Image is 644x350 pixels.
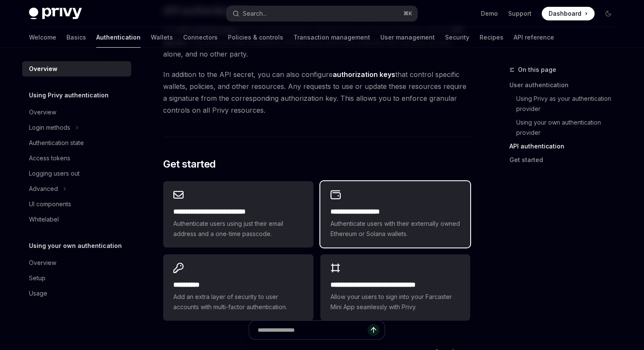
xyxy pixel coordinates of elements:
[549,9,581,18] span: Dashboard
[22,120,131,135] button: Login methods
[29,64,57,74] div: Overview
[151,27,173,48] a: Wallets
[163,254,313,321] a: **** *****Add an extra layer of security to user accounts with multi-factor authentication.
[96,27,141,48] a: Authentication
[29,27,56,48] a: Welcome
[333,70,395,79] strong: authorization keys
[29,168,80,179] div: Logging users out
[509,116,622,139] a: Using your own authentication provider
[22,151,131,166] a: Access tokens
[29,258,56,268] div: Overview
[29,107,56,117] div: Overview
[22,105,131,120] a: Overview
[542,7,595,20] a: Dashboard
[22,255,131,270] a: Overview
[227,6,417,21] button: Search...⌘K
[29,90,109,100] h5: Using Privy authentication
[320,181,470,248] a: **** **** **** ****Authenticate users with their externally owned Ethereum or Solana wallets.
[29,8,82,20] img: dark logo
[293,27,370,48] a: Transaction management
[22,212,131,227] a: Whitelabel
[22,135,131,151] a: Authentication state
[509,92,622,116] a: Using Privy as your authentication provider
[66,27,86,48] a: Basics
[29,199,71,209] div: UI components
[228,27,283,48] a: Policies & controls
[29,153,70,163] div: Access tokens
[22,61,131,77] a: Overview
[29,122,70,133] div: Login methods
[258,321,368,339] input: Ask a question...
[163,157,216,171] span: Get started
[22,270,131,286] a: Setup
[29,138,84,148] div: Authentication state
[508,9,532,18] a: Support
[173,292,303,312] span: Add an extra layer of security to user accounts with multi-factor authentication.
[518,65,556,75] span: On this page
[509,139,622,153] a: API authentication
[403,10,412,17] span: ⌘ K
[481,9,498,18] a: Demo
[29,241,122,251] h5: Using your own authentication
[29,273,46,283] div: Setup
[445,27,469,48] a: Security
[29,288,47,299] div: Usage
[29,214,59,225] div: Whitelabel
[331,292,460,312] span: Allow your users to sign into your Farcaster Mini App seamlessly with Privy.
[509,78,622,92] a: User authentication
[183,27,218,48] a: Connectors
[331,219,460,239] span: Authenticate users with their externally owned Ethereum or Solana wallets.
[243,9,267,19] div: Search...
[509,153,622,167] a: Get started
[380,27,435,48] a: User management
[29,184,58,194] div: Advanced
[601,7,615,20] button: Toggle dark mode
[22,181,131,196] button: Advanced
[22,196,131,212] a: UI components
[22,166,131,181] a: Logging users out
[22,286,131,301] a: Usage
[368,324,379,336] button: Send message
[163,68,470,116] span: In addition to the API secret, you can also configure that control specific wallets, policies, an...
[480,27,503,48] a: Recipes
[173,219,303,239] span: Authenticate users using just their email address and a one-time passcode.
[514,27,554,48] a: API reference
